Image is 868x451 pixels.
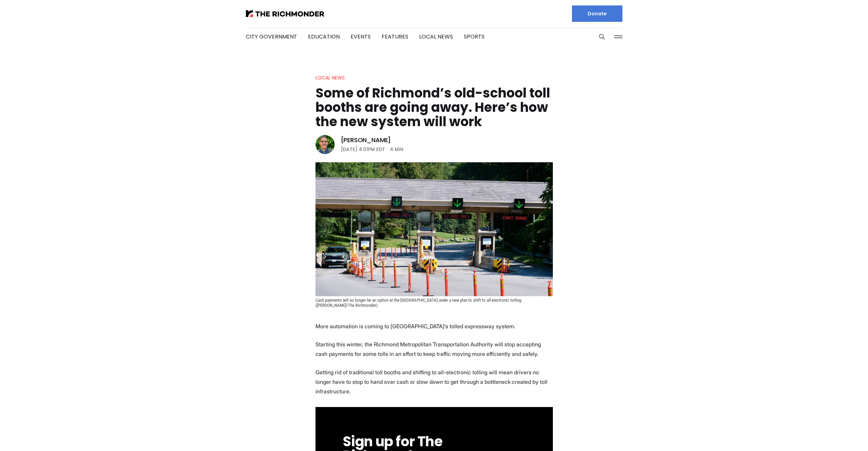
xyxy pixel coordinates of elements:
time: [DATE] 4:01PM EDT [341,145,385,153]
a: Local News [419,33,453,41]
a: Education [308,33,340,41]
a: Donate [572,5,622,22]
a: Sports [464,33,485,41]
iframe: portal-trigger [810,418,868,451]
h1: Some of Richmond’s old-school toll booths are going away. Here’s how the new system will work [315,86,553,129]
img: The Richmonder [246,10,324,17]
img: Graham Moomaw [315,135,335,154]
a: Events [351,33,371,41]
span: Cash payments will no longer be an option at the [GEOGRAPHIC_DATA] under a new plan to shift to a... [315,298,523,308]
button: Search this site [597,32,607,42]
img: Some of Richmond’s old-school toll booths are going away. Here’s how the new system will work [315,162,553,296]
p: Getting rid of traditional toll booths and shifting to all-electronic tolling will mean drivers n... [315,367,553,396]
p: Starting this winter, the Richmond Metropolitan Transportation Authority will stop accepting cash... [315,340,553,359]
a: [PERSON_NAME] [341,136,391,144]
a: Local News [315,74,345,81]
p: More automation is coming to [GEOGRAPHIC_DATA]’s tolled expressway system. [315,321,553,331]
span: 4 min [390,145,403,153]
a: City Government [246,33,297,41]
a: Features [382,33,408,41]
